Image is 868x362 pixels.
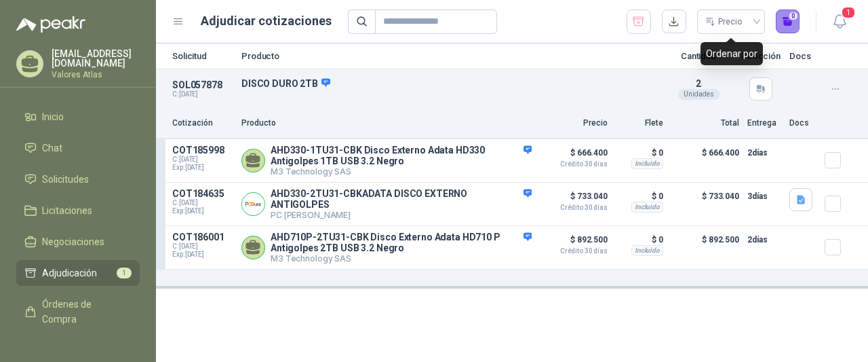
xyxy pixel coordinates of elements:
p: COT184635 [172,188,233,199]
a: Chat [16,135,140,161]
div: Incluido [631,245,663,256]
span: Inicio [42,109,64,124]
p: Solicitud [172,52,233,60]
span: C: [DATE] [172,242,233,251]
p: 3 días [747,188,781,204]
p: 2 días [747,232,781,248]
p: SOL057878 [172,79,233,90]
a: Solicitudes [16,166,140,192]
span: Adjudicación [42,266,97,280]
p: $ 666.400 [540,145,608,168]
p: COT186001 [172,232,233,242]
span: Licitaciones [42,203,92,218]
img: Logo peakr [16,16,85,33]
a: Licitaciones [16,198,140,223]
span: Crédito 30 días [540,161,608,168]
span: 1 [117,268,132,278]
div: Ordenar por [701,42,763,65]
span: Solicitudes [42,172,89,187]
p: Producto [241,117,532,130]
p: DISCO DURO 2TB [241,77,656,90]
p: Flete [616,117,663,130]
span: Chat [42,141,62,156]
p: C: [DATE] [172,90,233,98]
p: Producto [241,52,656,60]
p: 2 días [747,145,781,161]
p: $ 0 [616,145,663,161]
a: Órdenes de Compra [16,291,140,332]
span: Exp: [DATE] [172,251,233,259]
p: Valores Atlas [52,71,140,79]
p: AHD710P-2TU31-CBK Disco Externo Adata HD710 P Antigolpes 2TB USB 3.2 Negro [271,232,532,253]
p: $ 892.500 [540,232,608,255]
p: [EMAIL_ADDRESS][DOMAIN_NAME] [52,49,140,68]
p: Cotización [172,117,233,130]
h1: Adjudicar cotizaciones [201,12,332,31]
p: Docs [789,52,816,60]
p: Entrega [747,117,781,130]
a: Negociaciones [16,229,140,255]
p: Cantidad [665,52,732,60]
button: 1 [827,10,852,34]
p: Precio [540,117,608,130]
div: Unidades [678,89,719,100]
p: Docs [789,117,816,130]
span: Exp: [DATE] [172,164,233,172]
span: Crédito 30 días [540,204,608,211]
p: M3 Technology SAS [271,253,532,264]
a: Adjudicación1 [16,260,140,286]
p: M3 Technology SAS [271,166,532,177]
p: $ 733.040 [671,188,739,220]
span: C: [DATE] [172,199,233,207]
div: Incluido [631,158,663,169]
div: Precio [705,12,745,32]
span: Negociaciones [42,234,104,249]
p: AHD330-2TU31-CBKADATA DISCO EXTERNO ANTIGOLPES [271,188,532,210]
a: Inicio [16,104,140,130]
span: C: [DATE] [172,156,233,164]
span: Exp: [DATE] [172,207,233,215]
div: Incluido [631,202,663,213]
p: AHD330-1TU31-CBK Disco Externo Adata HD330 Antigolpes 1TB USB 3.2 Negro [271,145,532,166]
p: $ 666.400 [671,145,739,177]
p: COT185998 [172,145,233,156]
p: PC [PERSON_NAME] [271,210,532,220]
span: Órdenes de Compra [42,297,127,327]
p: $ 892.500 [671,232,739,264]
p: $ 733.040 [540,188,608,211]
span: 1 [841,6,856,19]
button: 0 [776,10,800,34]
img: Company Logo [242,193,264,215]
span: 2 [696,78,701,89]
p: Total [671,117,739,130]
p: $ 0 [616,188,663,204]
span: Crédito 30 días [540,248,608,255]
p: $ 0 [616,232,663,248]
